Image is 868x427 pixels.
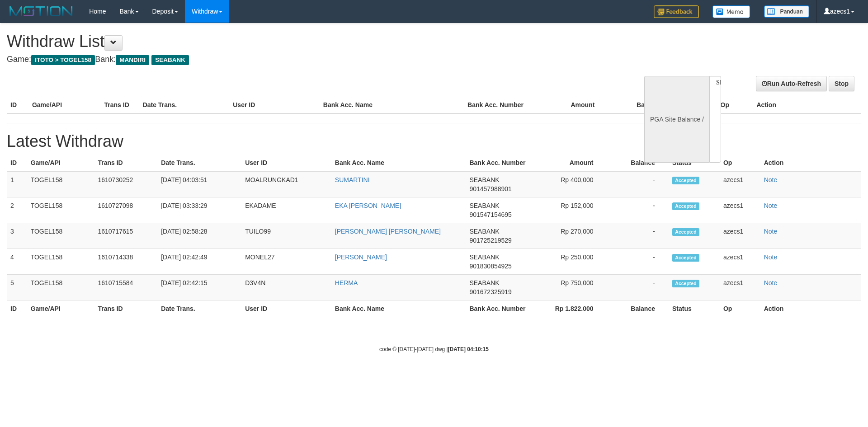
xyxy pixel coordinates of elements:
[7,197,27,223] td: 2
[466,300,539,317] th: Bank Acc. Number
[28,97,101,113] th: Game/API
[753,97,861,113] th: Action
[335,202,401,209] a: EKA [PERSON_NAME]
[448,346,489,352] strong: [DATE] 04:10:15
[539,249,607,275] td: Rp 250,000
[157,249,241,275] td: [DATE] 02:42:49
[157,275,241,300] td: [DATE] 02:42:15
[539,171,607,197] td: Rp 400,000
[672,228,699,236] span: Accepted
[539,275,607,300] td: Rp 750,000
[720,197,760,223] td: azecs1
[607,275,669,300] td: -
[607,171,669,197] td: -
[335,176,370,183] a: SUMARTINI
[94,300,157,317] th: Trans ID
[27,223,94,249] td: TOGEL158
[241,223,331,249] td: TUILO99
[7,155,27,171] th: ID
[94,275,157,300] td: 1610715584
[607,155,669,171] th: Balance
[94,197,157,223] td: 1610727098
[335,253,387,261] a: [PERSON_NAME]
[116,55,149,65] span: MANDIRI
[157,223,241,249] td: [DATE] 02:58:28
[335,228,441,235] a: [PERSON_NAME] [PERSON_NAME]
[720,155,760,171] th: Op
[607,249,669,275] td: -
[644,76,709,163] div: PGA Site Balance /
[764,176,778,183] a: Note
[608,97,674,113] th: Balance
[469,228,499,235] span: SEABANK
[7,97,28,113] th: ID
[539,155,607,171] th: Amount
[7,300,27,317] th: ID
[466,155,539,171] th: Bank Acc. Number
[607,300,669,317] th: Balance
[101,97,139,113] th: Trans ID
[7,249,27,275] td: 4
[764,253,778,261] a: Note
[7,33,570,51] h1: Withdraw List
[157,300,241,317] th: Date Trans.
[756,76,827,91] a: Run Auto-Refresh
[469,176,499,183] span: SEABANK
[536,97,609,113] th: Amount
[331,155,466,171] th: Bank Acc. Name
[241,275,331,300] td: D3V4N
[469,211,511,218] span: 901547154695
[469,185,511,192] span: 901457988901
[539,300,607,317] th: Rp 1.822.000
[464,97,536,113] th: Bank Acc. Number
[7,275,27,300] td: 5
[469,202,499,209] span: SEABANK
[241,300,331,317] th: User ID
[331,300,466,317] th: Bank Acc. Name
[94,223,157,249] td: 1610717615
[94,249,157,275] td: 1610714338
[607,197,669,223] td: -
[94,171,157,197] td: 1610730252
[672,254,699,262] span: Accepted
[7,55,570,64] h4: Game: Bank:
[672,202,699,210] span: Accepted
[469,237,511,244] span: 901725219529
[469,279,499,286] span: SEABANK
[764,202,778,209] a: Note
[379,346,489,352] small: code © [DATE]-[DATE] dwg |
[241,249,331,275] td: MONEL27
[320,97,464,113] th: Bank Acc. Name
[241,155,331,171] th: User ID
[27,300,94,317] th: Game/API
[720,249,760,275] td: azecs1
[654,5,699,18] img: Feedback.jpg
[94,155,157,171] th: Trans ID
[335,279,358,286] a: HERMA
[31,55,95,65] span: ITOTO > TOGEL158
[720,275,760,300] td: azecs1
[241,171,331,197] td: MOALRUNGKAD1
[27,275,94,300] td: TOGEL158
[764,228,778,235] a: Note
[764,279,778,286] a: Note
[27,249,94,275] td: TOGEL158
[27,155,94,171] th: Game/API
[539,223,607,249] td: Rp 270,000
[157,197,241,223] td: [DATE] 03:33:29
[720,223,760,249] td: azecs1
[7,223,27,249] td: 3
[229,97,320,113] th: User ID
[760,155,861,171] th: Action
[607,223,669,249] td: -
[7,171,27,197] td: 1
[764,5,809,18] img: panduan.png
[139,97,230,113] th: Date Trans.
[241,197,331,223] td: EKADAME
[151,55,189,65] span: SEABANK
[539,197,607,223] td: Rp 152,000
[157,171,241,197] td: [DATE] 04:03:51
[27,197,94,223] td: TOGEL158
[157,155,241,171] th: Date Trans.
[7,5,75,18] img: MOTION_logo.png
